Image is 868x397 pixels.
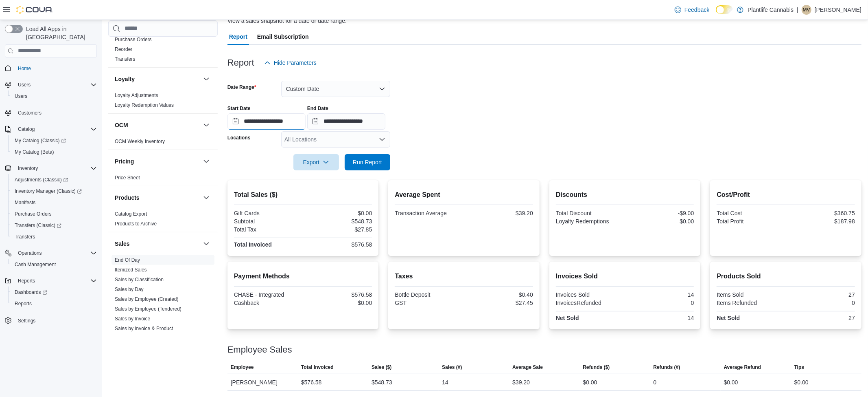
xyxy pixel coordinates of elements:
[8,259,100,270] button: Cash Management
[18,110,42,116] span: Customers
[15,108,97,118] span: Customers
[15,248,97,258] span: Operations
[11,221,97,230] span: Transfers (Classic)
[11,299,35,309] a: Reports
[11,198,97,207] span: Manifests
[115,257,140,263] a: End Of Day
[787,291,855,298] div: 27
[115,194,200,202] button: Products
[466,291,533,298] div: $0.40
[115,286,144,293] span: Sales by Day
[717,291,784,298] div: Items Sold
[395,271,533,281] h2: Taxes
[556,291,623,298] div: Invoices Sold
[556,218,623,225] div: Loyalty Redemptions
[16,6,53,14] img: Cova
[2,62,100,74] button: Home
[293,154,339,170] button: Export
[794,364,804,371] span: Tips
[18,126,35,132] span: Catalog
[234,291,302,298] div: CHASE - Integrated
[15,261,56,268] span: Cash Management
[115,175,140,181] a: Price Sheet
[8,146,100,158] button: My Catalog (Beta)
[115,157,134,165] h3: Pricing
[15,176,68,183] span: Adjustments (Classic)
[15,93,27,99] span: Users
[108,90,218,113] div: Loyalty
[724,377,738,387] div: $0.00
[11,91,97,101] span: Users
[395,300,462,306] div: GST
[2,275,100,287] button: Reports
[11,147,97,157] span: My Catalog (Beta)
[15,124,38,134] button: Catalog
[305,218,372,225] div: $548.73
[227,58,254,68] h3: Report
[115,46,132,52] a: Reorder
[395,291,462,298] div: Bottle Deposit
[787,300,855,306] div: 0
[115,93,158,98] a: Loyalty Adjustments
[15,315,97,325] span: Settings
[11,147,57,157] a: My Catalog (Beta)
[115,221,157,227] span: Products to Archive
[15,163,41,173] button: Inventory
[11,299,97,309] span: Reports
[15,300,32,307] span: Reports
[8,135,100,146] a: My Catalog (Classic)
[115,267,147,273] span: Itemized Sales
[11,221,65,230] a: Transfers (Classic)
[671,2,713,18] a: Feedback
[11,209,55,219] a: Purchase Orders
[227,113,306,130] input: Press the down key to open a popover containing a calendar.
[18,65,31,72] span: Home
[227,105,251,112] label: Start Date
[787,210,855,216] div: $360.75
[115,139,165,144] a: OCM Weekly Inventory
[11,209,97,219] span: Purchase Orders
[301,377,322,387] div: $576.58
[18,278,35,284] span: Reports
[8,185,100,197] a: Inventory Manager (Classic)
[305,210,372,216] div: $0.00
[115,296,179,302] span: Sales by Employee (Created)
[512,364,543,371] span: Average Sale
[227,84,256,90] label: Date Range
[115,102,174,108] span: Loyalty Redemption Values
[231,364,254,371] span: Employee
[466,210,533,216] div: $39.20
[556,210,623,216] div: Total Discount
[115,240,130,248] h3: Sales
[115,240,200,248] button: Sales
[815,5,861,15] p: [PERSON_NAME]
[115,315,150,322] span: Sales by Invoice
[2,79,100,90] button: Users
[11,287,50,297] a: Dashboards
[227,17,347,25] div: View a sales snapshot for a date or date range.
[115,211,147,217] span: Catalog Export
[395,210,462,216] div: Transaction Average
[274,59,317,67] span: Hide Parameters
[15,80,97,90] span: Users
[627,291,694,298] div: 14
[115,56,135,62] a: Transfers
[379,136,385,143] button: Open list of options
[23,25,97,41] span: Load All Apps in [GEOGRAPHIC_DATA]
[15,108,45,118] a: Customers
[15,124,97,134] span: Catalog
[345,154,390,170] button: Run Report
[305,226,372,233] div: $27.85
[2,247,100,259] button: Operations
[18,82,31,88] span: Users
[305,241,372,248] div: $576.58
[115,276,164,283] span: Sales by Classification
[11,175,97,185] span: Adjustments (Classic)
[353,158,382,166] span: Run Report
[8,298,100,309] button: Reports
[305,291,372,298] div: $576.58
[803,5,810,15] span: MV
[15,137,66,144] span: My Catalog (Classic)
[18,165,38,172] span: Inventory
